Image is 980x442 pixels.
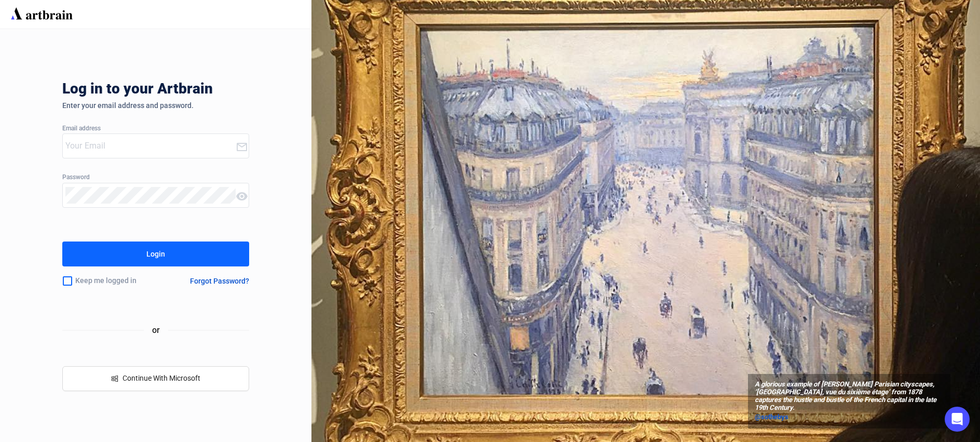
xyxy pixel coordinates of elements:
span: or [144,324,168,337]
span: Continue With Microsoft [122,374,200,382]
span: @sothebys [755,413,788,421]
button: Login [62,242,249,266]
div: Password [62,174,249,181]
div: Log in to your Artbrain [62,81,374,101]
div: Keep me logged in [62,270,165,292]
div: Email address [62,125,249,132]
span: A glorious example of [PERSON_NAME] Parisian cityscapes, ‘[GEOGRAPHIC_DATA], vue du sixième étage... [755,381,944,412]
input: Your Email [65,138,236,154]
div: Login [146,246,165,262]
div: Open Intercom Messenger [945,407,970,432]
div: Forgot Password? [190,277,249,285]
div: Enter your email address and password. [62,101,249,110]
span: windows [111,375,118,382]
button: windowsContinue With Microsoft [62,366,249,391]
a: @sothebys [755,412,944,422]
